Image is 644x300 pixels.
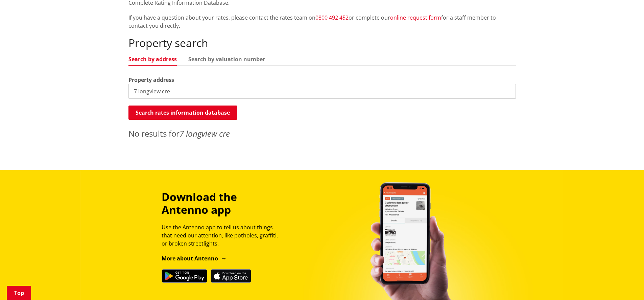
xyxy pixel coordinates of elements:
[180,128,230,139] em: 7 longview cre
[315,14,349,21] a: 0800 492 452
[211,269,251,283] img: Download on the App Store
[162,223,284,248] p: Use the Antenno app to tell us about things that need our attention, like potholes, graffiti, or ...
[7,286,31,300] a: Top
[613,272,637,296] iframe: Messenger Launcher
[128,14,516,30] p: If you have a question about your rates, please contact the rates team on or complete our for a s...
[128,56,177,62] a: Search by address
[128,128,516,140] p: No results for
[128,106,237,120] button: Search rates information database
[390,14,441,21] a: online request form
[162,190,284,216] h3: Download the Antenno app
[128,76,174,84] label: Property address
[128,37,516,49] h2: Property search
[162,269,207,283] img: Get it on Google Play
[188,56,265,62] a: Search by valuation number
[162,255,227,262] a: More about Antenno
[128,84,516,99] input: e.g. Duke Street NGARUAWAHIA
